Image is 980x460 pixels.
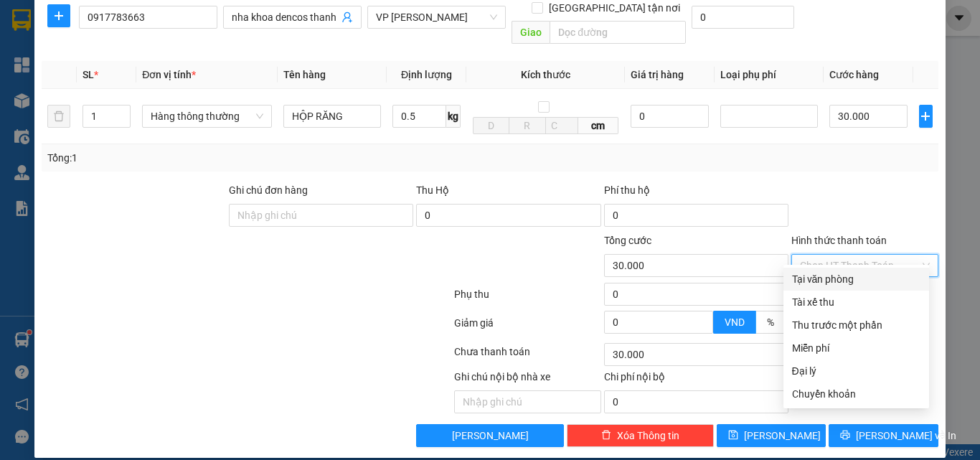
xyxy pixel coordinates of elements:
span: Xóa Thông tin [617,428,679,443]
input: 0 [631,105,709,128]
span: Giá trị hàng [631,69,684,80]
span: delete [601,430,611,441]
div: Tại văn phòng [792,271,920,287]
input: VD: Bàn, Ghế [283,105,381,128]
span: plus [920,111,932,122]
span: printer [840,430,850,441]
input: D [473,117,509,134]
span: Giao [512,21,550,44]
strong: CÔNG TY TNHH VĨNH QUANG [100,24,295,39]
img: logo [13,22,80,90]
span: Cước hàng [829,69,879,80]
strong: Hotline : 0889 23 23 23 [151,60,244,71]
span: Kích thước [521,69,570,80]
span: Tổng cước [604,235,651,246]
label: Hình thức thanh toán [791,235,887,246]
span: user-add [341,11,353,23]
input: Dọc đường [550,21,686,44]
span: Đơn vị tính [142,69,196,80]
div: Chưa thanh toán [453,344,603,369]
button: printer[PERSON_NAME] và In [829,424,938,447]
span: plus [48,10,70,22]
button: deleteXóa Thông tin [567,424,714,447]
strong: : [DOMAIN_NAME] [133,74,260,88]
label: Ghi chú đơn hàng [229,184,308,196]
div: Miễn phí [792,340,920,356]
span: Hàng thông thường [151,105,263,127]
span: [PERSON_NAME] [744,428,821,443]
div: Phí thu hộ [604,182,788,204]
button: delete [47,105,70,128]
input: C [545,117,578,134]
span: SL [83,69,94,80]
th: Loại phụ phí [715,61,824,89]
div: Ghi chú nội bộ nhà xe [454,369,601,390]
span: Định lượng [401,69,452,80]
span: VP LÊ HỒNG PHONG [376,6,497,28]
button: plus [919,105,933,128]
span: [PERSON_NAME] [452,428,529,443]
span: Thu Hộ [416,184,449,196]
div: Chuyển khoản [792,386,920,402]
div: Đại lý [792,363,920,379]
span: % [767,316,774,328]
input: Cước giao hàng [692,6,794,29]
div: Phụ thu [453,286,603,311]
button: plus [47,4,70,27]
span: Tên hàng [283,69,326,80]
button: [PERSON_NAME] [416,424,563,447]
div: Tổng: 1 [47,150,380,166]
strong: PHIẾU GỬI HÀNG [139,42,255,57]
div: Thu trước một phần [792,317,920,333]
input: Nhập ghi chú [454,390,601,413]
div: Chi phí nội bộ [604,369,788,390]
span: VND [725,316,745,328]
span: cm [578,117,619,134]
div: Giảm giá [453,315,603,340]
span: [PERSON_NAME] và In [856,428,956,443]
span: kg [446,105,461,128]
div: Tài xế thu [792,294,920,310]
button: save[PERSON_NAME] [717,424,826,447]
span: save [728,430,738,441]
input: R [509,117,545,134]
span: Website [133,76,167,87]
input: Ghi chú đơn hàng [229,204,413,227]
